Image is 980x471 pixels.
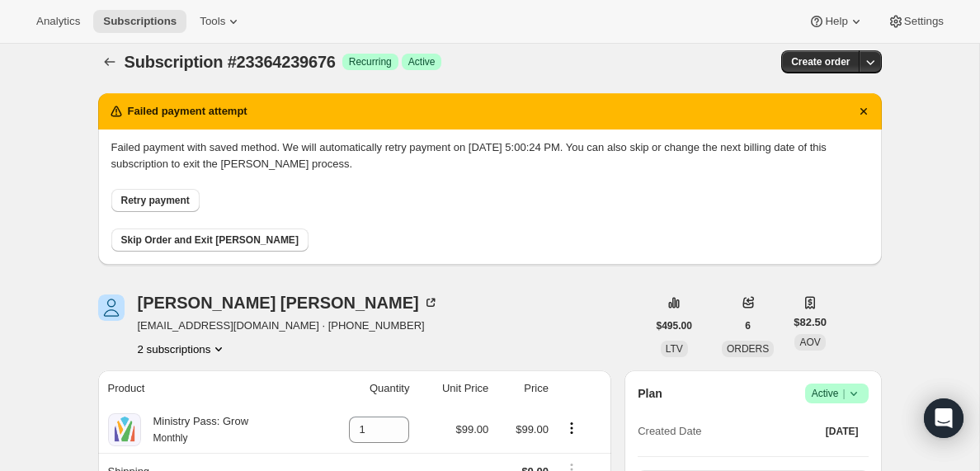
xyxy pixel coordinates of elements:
[138,294,439,311] div: [PERSON_NAME] [PERSON_NAME]
[316,370,414,407] th: Quantity
[878,10,954,33] button: Settings
[111,228,309,252] button: Skip Order and Exit [PERSON_NAME]
[647,314,702,337] button: $495.00
[125,53,336,71] span: Subscription #23364239676
[735,314,761,337] button: 6
[657,319,692,332] span: $495.00
[745,319,751,332] span: 6
[103,15,177,28] span: Subscriptions
[812,385,862,402] span: Active
[924,398,964,438] div: Open Intercom Messenger
[98,370,317,407] th: Product
[826,425,859,438] span: [DATE]
[516,423,549,436] span: $99.00
[121,233,299,247] span: Skip Order and Exit [PERSON_NAME]
[128,103,247,120] h2: Failed payment attempt
[904,15,944,28] span: Settings
[141,413,249,446] div: Ministry Pass: Grow
[493,370,554,407] th: Price
[111,189,200,212] button: Retry payment
[111,139,869,172] p: Failed payment with saved method. We will automatically retry payment on [DATE] 5:00:24 PM. You c...
[190,10,252,33] button: Tools
[108,413,141,446] img: product img
[98,50,121,73] button: Subscriptions
[666,343,683,355] span: LTV
[727,343,769,355] span: ORDERS
[638,423,701,440] span: Created Date
[558,419,585,437] button: Product actions
[200,15,225,28] span: Tools
[349,55,392,68] span: Recurring
[138,318,439,334] span: [EMAIL_ADDRESS][DOMAIN_NAME] · [PHONE_NUMBER]
[414,370,493,407] th: Unit Price
[26,10,90,33] button: Analytics
[799,337,820,348] span: AOV
[825,15,847,28] span: Help
[781,50,860,73] button: Create order
[852,100,875,123] button: Dismiss notification
[98,294,125,321] span: Sherman Blandon
[121,194,190,207] span: Retry payment
[408,55,436,68] span: Active
[36,15,80,28] span: Analytics
[791,55,850,68] span: Create order
[816,420,869,443] button: [DATE]
[456,423,489,436] span: $99.00
[138,341,228,357] button: Product actions
[93,10,186,33] button: Subscriptions
[842,387,845,400] span: |
[153,432,188,444] small: Monthly
[799,10,874,33] button: Help
[638,385,662,402] h2: Plan
[794,314,827,331] span: $82.50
